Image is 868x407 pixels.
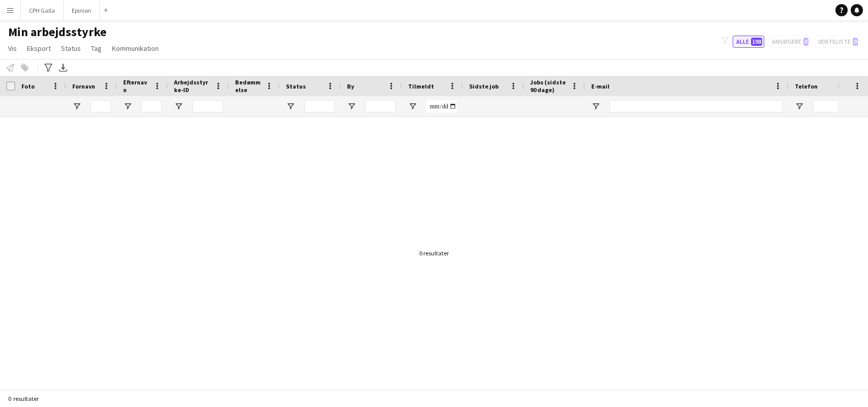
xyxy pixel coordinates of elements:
button: Åbn Filtermenu [286,102,295,111]
span: Tilmeldt [408,82,434,90]
span: Status [61,44,81,53]
input: Status Filter Input [304,100,335,112]
app-action-btn: Avancerede filtre [42,62,54,74]
input: Efternavn Filter Input [141,100,162,112]
input: E-mail Filter Input [610,100,783,112]
span: Telefon [795,82,818,90]
input: By Filter Input [365,100,396,112]
button: Åbn Filtermenu [72,102,81,111]
span: Foto [21,82,35,90]
app-action-btn: Eksporter XLSX [57,62,69,74]
span: Vis [8,44,17,53]
span: Sidste job [469,82,499,90]
span: Arbejdsstyrke-ID [174,78,211,94]
a: Kommunikation [108,42,163,55]
button: Åbn Filtermenu [347,102,356,111]
span: Tag [91,44,102,53]
a: Vis [4,42,21,55]
span: Min arbejdsstyrke [8,24,106,40]
span: 198 [751,38,762,46]
button: CPH Galla [21,1,64,20]
input: Fornavn Filter Input [91,100,111,112]
button: Åbn Filtermenu [123,102,132,111]
input: Column with Header Selection [6,81,15,91]
span: Status [286,82,306,90]
span: Fornavn [72,82,95,90]
a: Tag [87,42,106,55]
span: Jobs (sidste 90 dage) [530,78,567,94]
button: Alle198 [733,36,764,48]
span: Bedømmelse [235,78,262,94]
input: Arbejdsstyrke-ID Filter Input [192,100,223,112]
span: Eksport [27,44,51,53]
div: 0 resultater [419,249,449,257]
a: Status [57,42,85,55]
button: Åbn Filtermenu [591,102,600,111]
button: Åbn Filtermenu [174,102,183,111]
button: Åbn Filtermenu [795,102,804,111]
span: E-mail [591,82,610,90]
button: Åbn Filtermenu [408,102,417,111]
span: Efternavn [123,78,150,94]
span: By [347,82,354,90]
span: Kommunikation [112,44,159,53]
a: Eksport [23,42,55,55]
button: Epinion [64,1,100,20]
input: Tilmeldt Filter Input [426,100,457,112]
